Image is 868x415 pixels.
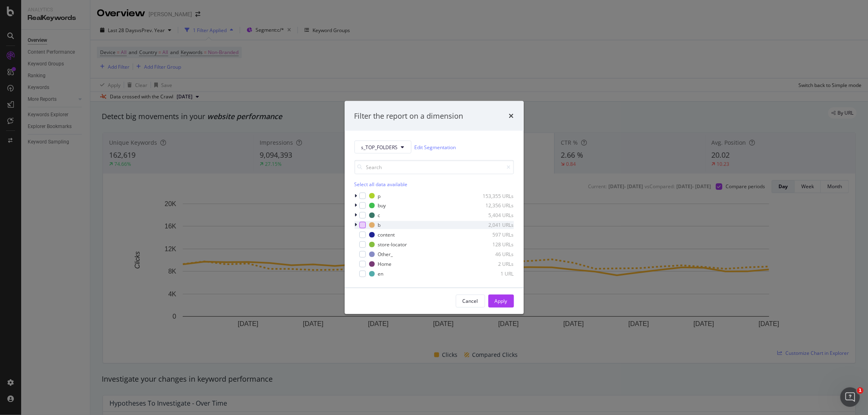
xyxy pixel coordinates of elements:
[495,298,507,304] div: Apply
[354,141,411,154] button: s_TOP_FOLDERS
[456,295,485,308] button: Cancel
[474,270,514,277] div: 1 URL
[354,160,514,174] input: Search
[361,143,398,150] span: s_TOP_FOLDERS
[463,298,478,304] div: Cancel
[378,212,380,219] div: c
[474,202,514,209] div: 12,356 URLs
[474,251,514,258] div: 46 URLs
[474,231,514,238] div: 597 URLs
[488,295,514,308] button: Apply
[378,270,384,277] div: en
[857,387,864,394] span: 1
[354,181,514,188] div: Select all data available
[378,241,407,248] div: store-locator
[345,101,524,314] div: modal
[474,261,514,267] div: 2 URLs
[840,387,860,407] iframe: Intercom live chat
[474,212,514,219] div: 5,404 URLs
[378,231,395,238] div: content
[378,261,392,267] div: Home
[378,251,393,258] div: Other_
[474,192,514,199] div: 153,355 URLs
[474,241,514,248] div: 128 URLs
[378,222,381,228] div: b
[509,111,514,121] div: times
[415,143,456,151] a: Edit Segmentation
[378,202,386,209] div: buy
[378,192,381,199] div: p
[474,222,514,228] div: 2,041 URLs
[354,111,464,121] div: Filter the report on a dimension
